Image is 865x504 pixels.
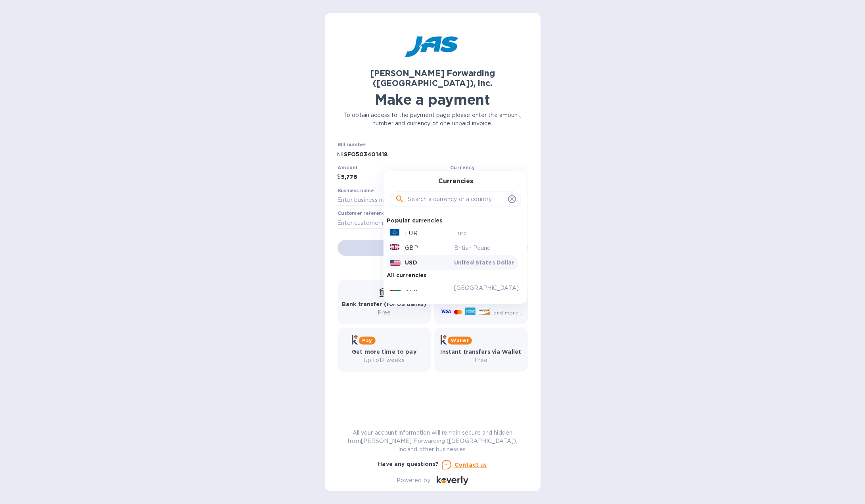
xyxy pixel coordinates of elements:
[454,259,515,266] p: United States Dollar
[370,68,495,88] b: [PERSON_NAME] Forwarding ([GEOGRAPHIC_DATA]), Inc.
[352,356,416,364] p: Up to 12 weeks
[344,148,528,160] input: Enter bill number
[405,229,417,238] p: EUR
[338,150,344,159] p: №
[441,349,522,355] b: Instant transfers via Wallet
[493,310,522,316] span: and more...
[455,462,487,468] u: Contact us
[362,337,372,343] b: Pay
[390,290,401,295] img: AED
[454,284,515,301] p: [GEOGRAPHIC_DATA] Dirham
[397,476,430,485] p: Powered by
[338,173,341,181] p: $
[338,429,528,454] p: All your account information will remain secure and hidden from [PERSON_NAME] Forwarding ([GEOGRA...
[338,217,528,229] input: Enter customer reference number
[378,461,439,467] b: Have any questions?
[390,260,401,266] img: USD
[441,356,522,364] p: Free
[387,215,442,226] p: Popular currencies
[338,143,366,148] label: Bill number
[341,171,447,183] input: 0.00
[387,270,426,281] p: All currencies
[342,309,426,317] p: Free
[438,178,473,185] h3: Currencies
[454,244,515,252] p: British Pound
[338,91,528,108] h1: Make a payment
[338,194,528,206] input: Enter business name
[338,165,358,170] label: Amount
[342,301,426,307] b: Bank transfer (for US banks)
[405,244,418,252] p: GBP
[352,349,416,355] b: Get more time to pay
[454,229,515,238] p: Euro
[408,194,505,205] input: Search a currency or a country
[451,337,469,343] b: Wallet
[338,188,374,193] label: Business name
[405,288,418,297] p: AED
[450,165,475,171] b: Currency
[338,211,409,216] label: Customer reference number
[338,111,528,128] p: To obtain access to the payment page please enter the amount, number and currency of one unpaid i...
[405,259,417,266] p: USD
